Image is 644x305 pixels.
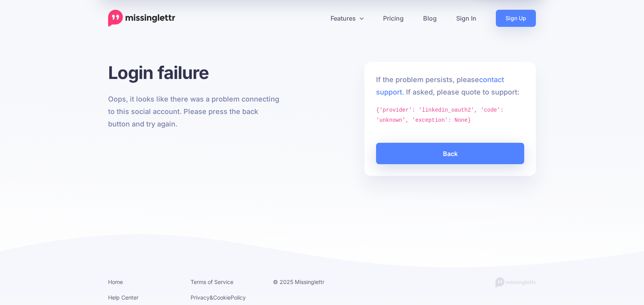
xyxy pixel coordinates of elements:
[376,74,524,98] p: If the problem persists, please . If asked, please quote to support:
[373,10,413,27] a: Pricing
[191,294,210,301] a: Privacy
[191,279,233,285] a: Terms of Service
[213,294,231,301] a: Cookie
[413,10,446,27] a: Blog
[108,279,123,285] a: Home
[191,293,261,302] li: & Policy
[446,10,486,27] a: Sign In
[108,62,280,83] h1: Login failure
[108,294,138,301] a: Help Center
[496,10,536,27] a: Sign Up
[108,93,280,130] p: Oops, it looks like there was a problem connecting to this social account. Please press the back ...
[321,10,373,27] a: Features
[376,143,524,164] a: Back
[273,277,344,287] li: © 2025 Missinglettr
[376,107,504,123] code: {'provider': 'linkedin_oauth2', 'code': 'unknown', 'exception': None}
